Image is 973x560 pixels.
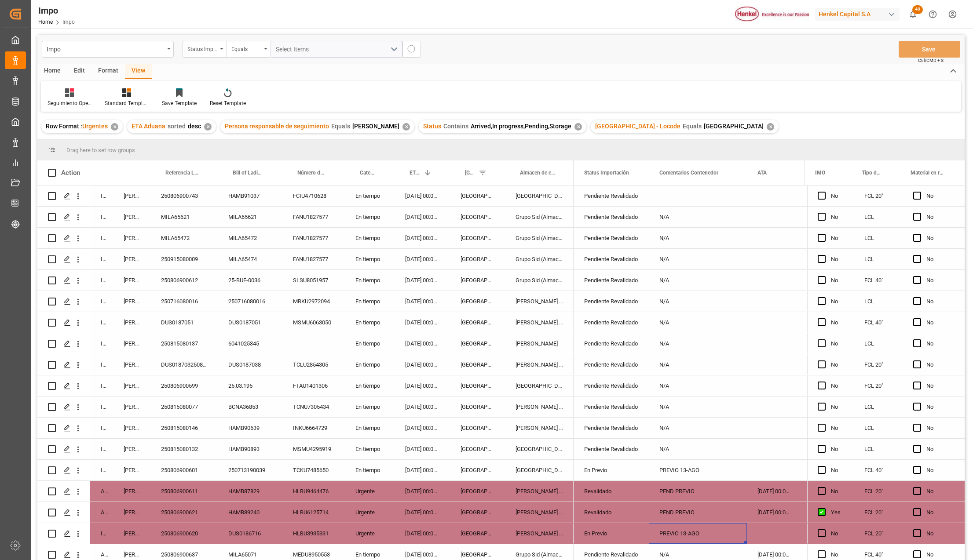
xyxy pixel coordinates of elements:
[38,4,75,17] div: Impo
[113,523,150,544] div: [PERSON_NAME]
[918,57,944,64] span: Ctrl/CMD + S
[807,396,965,418] div: Press SPACE to select this row.
[505,481,574,502] div: [PERSON_NAME] Tlalnepantla
[854,418,903,438] div: LCL
[150,185,218,206] div: 250806900743
[345,333,395,354] div: En tiempo
[345,354,395,375] div: En tiempo
[815,6,903,22] button: Henkel Capital S.A
[90,354,113,375] div: In progress
[903,4,923,24] button: show 40 new notifications
[132,123,165,130] span: ETA Aduana
[150,354,218,375] div: DUS0187032508069007898
[37,481,574,502] div: Press SPACE to select this row.
[854,460,903,480] div: FCL 40"
[854,502,903,523] div: FCL 20"
[505,333,574,354] div: [PERSON_NAME]
[37,312,574,333] div: Press SPACE to select this row.
[37,291,574,312] div: Press SPACE to select this row.
[282,270,345,291] div: SLSU8051957
[37,270,574,291] div: Press SPACE to select this row.
[854,439,903,459] div: LCL
[807,333,965,354] div: Press SPACE to select this row.
[113,270,150,291] div: [PERSON_NAME]
[113,333,150,354] div: [PERSON_NAME]
[649,481,747,502] div: PEND PREVIO
[395,249,450,269] div: [DATE] 00:00:00
[807,418,965,439] div: Press SPACE to select this row.
[187,43,217,53] div: Status Importación
[352,123,399,130] span: [PERSON_NAME]
[807,207,965,228] div: Press SPACE to select this row.
[815,170,825,176] span: IMO
[37,228,574,249] div: Press SPACE to select this row.
[649,396,747,417] div: N/A
[282,375,345,396] div: FTAU1401306
[218,249,282,269] div: MILA65474
[345,375,395,396] div: En tiempo
[150,418,218,438] div: 250815080146
[854,523,903,544] div: FCL 20"
[150,439,218,459] div: 250815080132
[450,439,505,459] div: [GEOGRAPHIC_DATA]
[649,207,747,227] div: N/A
[912,5,923,14] span: 40
[345,228,395,248] div: En tiempo
[282,249,345,269] div: FANU1827577
[105,99,149,107] div: Standard Templates
[282,418,345,438] div: INKU6664729
[90,418,113,438] div: In progress
[807,312,965,333] div: Press SPACE to select this row.
[649,228,747,248] div: N/A
[113,228,150,248] div: [PERSON_NAME]
[807,481,965,502] div: Press SPACE to select this row.
[282,481,345,502] div: HLBU9464476
[505,249,574,269] div: Grupo Sid (Almacenaje y Distribucion AVIOR)
[90,312,113,333] div: In progress
[150,502,218,523] div: 250806900621
[218,333,282,354] div: 6041025345
[150,291,218,312] div: 250716080016
[574,123,582,131] div: ✕
[395,333,450,354] div: [DATE] 00:00:00
[90,228,113,248] div: In progress
[450,481,505,502] div: [GEOGRAPHIC_DATA]
[345,207,395,227] div: En tiempo
[345,185,395,206] div: En tiempo
[450,375,505,396] div: [GEOGRAPHIC_DATA]
[704,123,764,130] span: [GEOGRAPHIC_DATA]
[505,228,574,248] div: Grupo Sid (Almacenaje y Distribucion AVIOR)
[111,123,118,131] div: ✕
[505,439,574,459] div: [GEOGRAPHIC_DATA]
[450,523,505,544] div: [GEOGRAPHIC_DATA]
[183,41,227,58] button: open menu
[297,170,326,176] span: Número de Contenedor
[807,249,965,270] div: Press SPACE to select this row.
[210,99,246,107] div: Reset Template
[807,375,965,396] div: Press SPACE to select this row.
[218,375,282,396] div: 25.03.195
[162,99,197,107] div: Save Template
[395,185,450,206] div: [DATE] 00:00:00
[113,207,150,227] div: [PERSON_NAME]
[37,460,574,481] div: Press SPACE to select this row.
[854,354,903,375] div: FCL 20"
[282,312,345,333] div: MSMU6063050
[90,207,113,227] div: In progress
[150,460,218,480] div: 250806900601
[807,228,965,249] div: Press SPACE to select this row.
[113,249,150,269] div: [PERSON_NAME]
[37,354,574,375] div: Press SPACE to select this row.
[47,43,164,54] div: Impo
[505,312,574,333] div: [PERSON_NAME] Tlalnepantla
[395,502,450,523] div: [DATE] 00:00:00
[113,481,150,502] div: [PERSON_NAME]
[807,439,965,460] div: Press SPACE to select this row.
[649,354,747,375] div: N/A
[395,354,450,375] div: [DATE] 00:00:00
[911,170,944,176] span: Material en resguardo Y/N
[37,249,574,270] div: Press SPACE to select this row.
[854,185,903,206] div: FCL 20"
[899,41,960,58] button: Save
[450,354,505,375] div: [GEOGRAPHIC_DATA]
